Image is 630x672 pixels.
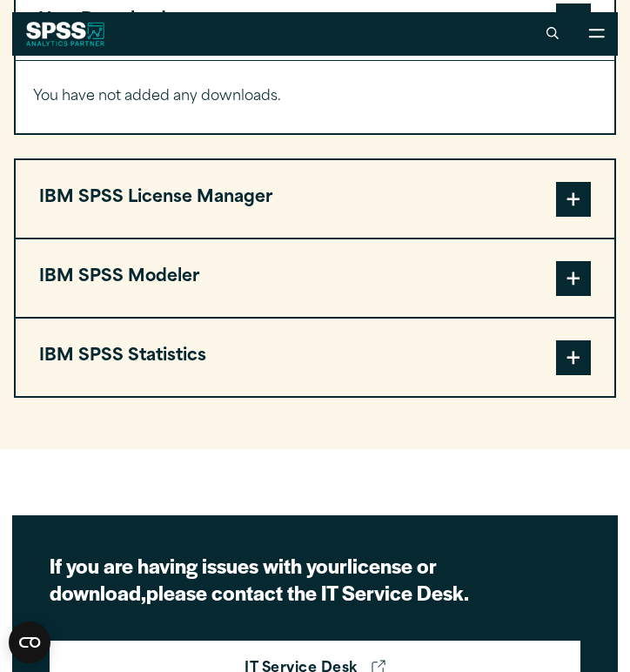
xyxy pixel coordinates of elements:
[16,319,614,396] button: IBM SPSS Statistics
[50,553,580,607] h2: If you are having issues with your please contact the IT Service Desk.
[16,239,614,317] button: IBM SPSS Modeler
[50,551,437,607] strong: license or download,
[16,160,614,238] button: IBM SPSS License Manager
[9,622,50,663] button: Open CMP widget
[16,60,614,133] div: Your Downloads
[33,84,597,110] p: You have not added any downloads.
[26,22,105,46] img: SPSS White Logo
